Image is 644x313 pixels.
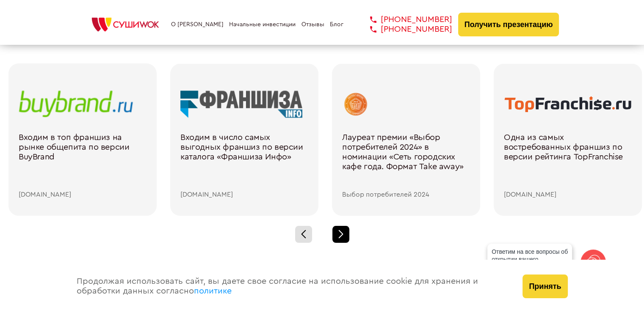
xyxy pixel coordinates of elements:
div: Лауреат премии «Выбор потребителей 2024» в номинации «Сеть городских кафе года. Формат Take away» [342,133,470,191]
a: [PHONE_NUMBER] [357,15,452,25]
a: [PHONE_NUMBER] [357,25,452,34]
div: Ответим на все вопросы об открытии вашего [PERSON_NAME]! [487,244,572,275]
a: Начальные инвестиции [229,21,296,28]
a: политике [194,287,232,295]
a: Отзывы [301,21,324,28]
div: Входим в число самых выгодных франшиз по версии каталога «Франшиза Инфо» [180,133,308,191]
button: Принять [522,275,567,298]
a: О [PERSON_NAME] [171,21,224,28]
div: [DOMAIN_NAME] [180,191,308,198]
div: [DOMAIN_NAME] [19,191,146,198]
img: СУШИWOK [85,15,166,34]
a: Блог [330,21,343,28]
div: Выбор потребителей 2024 [342,191,470,198]
div: Одна из самых востребованных франшиз по версии рейтинга TopFranchise [504,133,632,191]
div: Входим в топ франшиз на рынке общепита по версии BuyBrand [19,133,146,191]
a: Входим в число самых выгодных франшиз по версии каталога «Франшиза Инфо» [DOMAIN_NAME] [180,91,308,199]
div: [DOMAIN_NAME] [504,191,632,198]
div: Продолжая использовать сайт, вы даете свое согласие на использование cookie для хранения и обрабо... [68,260,514,313]
button: Получить презентацию [458,13,559,36]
